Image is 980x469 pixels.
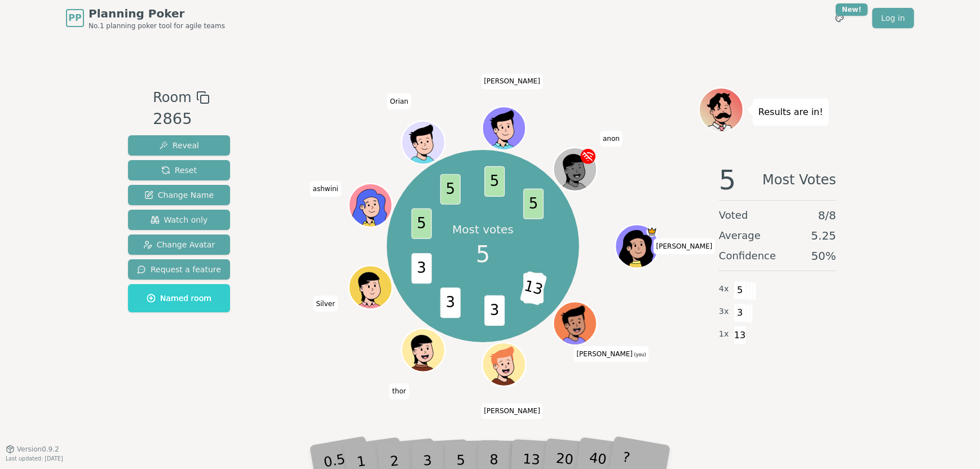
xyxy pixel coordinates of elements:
[128,284,230,312] button: Named room
[128,210,230,230] button: Watch only
[6,455,63,462] span: Last updated: [DATE]
[719,228,761,244] span: Average
[411,209,431,239] span: 5
[313,295,338,311] span: Click to change your name
[762,166,836,193] span: Most Votes
[452,222,514,237] p: Most votes
[554,303,595,343] button: Click to change your avatar
[734,326,747,345] span: 13
[811,228,836,244] span: 5.25
[89,6,225,21] span: Planning Poker
[481,73,543,89] span: Click to change your name
[646,225,657,236] span: Yasmin is the host
[128,160,230,180] button: Reset
[143,239,215,250] span: Change Avatar
[147,293,211,304] span: Named room
[818,207,836,223] span: 8 / 8
[128,135,230,156] button: Reveal
[484,166,505,197] span: 5
[153,87,191,108] span: Room
[128,259,230,280] button: Request a feature
[17,445,59,454] span: Version 0.9.2
[387,93,412,109] span: Click to change your name
[523,189,544,219] span: 5
[390,383,409,399] span: Click to change your name
[829,8,850,28] button: New!
[151,214,208,225] span: Watch only
[411,253,431,284] span: 3
[484,295,505,326] span: 3
[476,237,490,271] span: 5
[153,108,209,131] div: 2865
[159,140,199,151] span: Reveal
[719,328,729,340] span: 1 x
[836,3,868,16] div: New!
[719,207,748,223] span: Voted
[654,238,716,254] span: Click to change your name
[128,235,230,255] button: Change Avatar
[872,8,914,28] a: Log in
[811,248,836,264] span: 50 %
[719,248,776,264] span: Confidence
[440,174,460,205] span: 5
[481,403,543,419] span: Click to change your name
[128,185,230,205] button: Change Name
[66,6,225,30] a: PPPlanning PokerNo.1 planning poker tool for agile teams
[310,181,341,197] span: Click to change your name
[440,287,460,318] span: 3
[519,271,547,306] span: 13
[633,352,646,357] span: (you)
[734,303,747,322] span: 3
[161,165,197,176] span: Reset
[758,104,823,120] p: Results are in!
[719,166,736,193] span: 5
[734,281,747,300] span: 5
[719,283,729,295] span: 4 x
[573,346,648,361] span: Click to change your name
[137,264,221,275] span: Request a feature
[719,306,729,318] span: 3 x
[68,11,81,25] span: PP
[6,445,59,454] button: Version0.9.2
[144,189,214,201] span: Change Name
[600,131,623,147] span: Click to change your name
[89,21,225,30] span: No.1 planning poker tool for agile teams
